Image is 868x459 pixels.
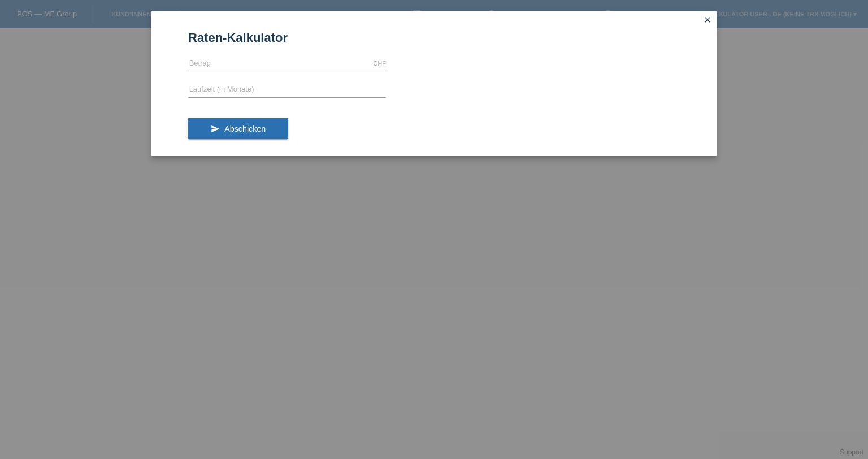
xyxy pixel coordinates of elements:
[188,118,288,140] button: send Abschicken
[700,14,715,27] a: close
[703,15,712,24] i: close
[188,31,680,45] h1: Raten-Kalkulator
[224,124,266,133] span: Abschicken
[211,124,220,133] i: send
[373,60,386,67] div: CHF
